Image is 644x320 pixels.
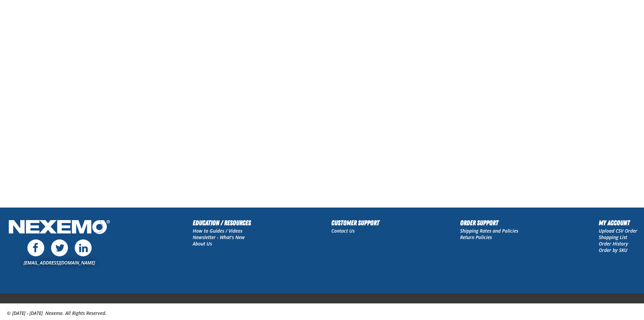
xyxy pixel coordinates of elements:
a: Contact Us [331,228,355,234]
a: Return Policies [460,234,492,240]
a: Newsletter - What's New [193,234,245,240]
h2: Order Support [460,218,518,228]
a: Order by SKU [599,247,627,253]
a: Order History [599,240,628,247]
h2: My Account [599,218,637,228]
h2: Customer Support [331,218,379,228]
h2: Education / Resources [193,218,251,228]
a: Shipping Rates and Policies [460,228,518,234]
a: About Us [193,240,212,247]
a: How to Guides / Videos [193,228,242,234]
img: Nexemo Logo [7,218,112,238]
a: Shopping List [599,234,627,240]
a: Upload CSV Order [599,228,637,234]
a: [EMAIL_ADDRESS][DOMAIN_NAME] [24,259,95,266]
